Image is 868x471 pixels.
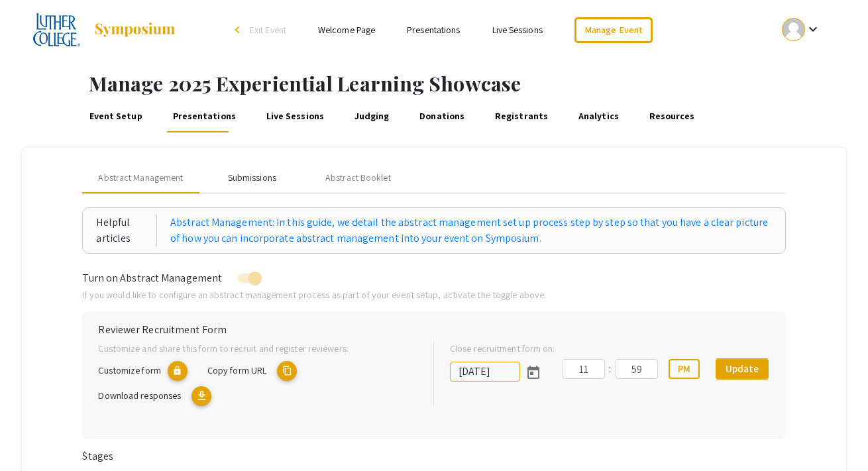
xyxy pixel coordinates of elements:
button: PM [669,359,700,379]
a: Live Sessions [264,101,326,132]
span: Exit Event [250,24,286,36]
a: Welcome Page [318,24,375,36]
span: Copy form URL [207,364,266,376]
mat-icon: Expand account dropdown [805,21,821,37]
a: Resources [647,101,696,132]
span: Customize form [98,364,160,376]
h1: Manage 2025 Experiential Learning Showcase [89,72,868,95]
div: : [605,361,616,377]
div: Helpful articles [96,215,157,246]
div: arrow_back_ios [235,26,243,34]
a: Analytics [576,101,621,132]
iframe: Chat [10,411,56,461]
p: If you would like to configure an abstract management process as part of your event setup, activa... [82,288,785,302]
label: Close recruitment form on: [450,341,555,356]
div: Abstract Booklet [325,171,391,185]
p: Customize and share this form to recruit and register reviewers: [98,341,412,356]
img: Symposium by ForagerOne [93,22,176,38]
a: Abstract Management: In this guide, we detail the abstract management set up process step by step... [170,215,772,246]
span: Turn on Abstract Management [82,271,222,285]
button: Open calendar [520,358,547,385]
button: Expand account dropdown [768,15,835,44]
mat-icon: copy URL [277,361,297,381]
input: Minutes [616,359,658,379]
mat-icon: Export responses [191,386,211,406]
a: Live Sessions [492,24,543,36]
button: Update [716,358,769,380]
input: Hours [563,359,605,379]
a: Presentations [170,101,238,132]
a: Donations [417,101,466,132]
a: Presentations [407,24,460,36]
span: Abstract Management [98,171,183,185]
span: Download responses [98,389,181,401]
a: Event Setup [87,101,144,132]
a: Judging [353,101,392,132]
a: 2025 Experiential Learning Showcase [33,13,176,46]
h6: Reviewer Recruitment Form [98,323,769,336]
mat-icon: lock [168,361,188,381]
h6: Stages [82,450,785,462]
img: 2025 Experiential Learning Showcase [33,13,80,46]
div: Submissions [228,171,276,185]
a: Manage Event [574,17,653,43]
a: Registrants [493,101,551,132]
